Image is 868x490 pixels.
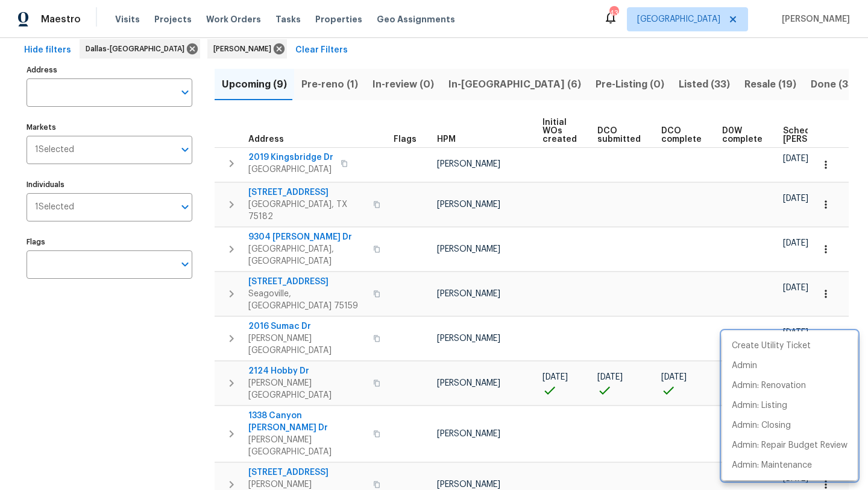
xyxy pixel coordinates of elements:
p: Admin [732,360,757,372]
p: Admin: Closing [732,419,791,432]
p: Admin: Renovation [732,380,806,392]
p: Create Utility Ticket [732,340,811,352]
p: Admin: Repair Budget Review [732,439,848,452]
p: Admin: Maintenance [732,459,812,472]
p: Admin: Listing [732,399,787,412]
